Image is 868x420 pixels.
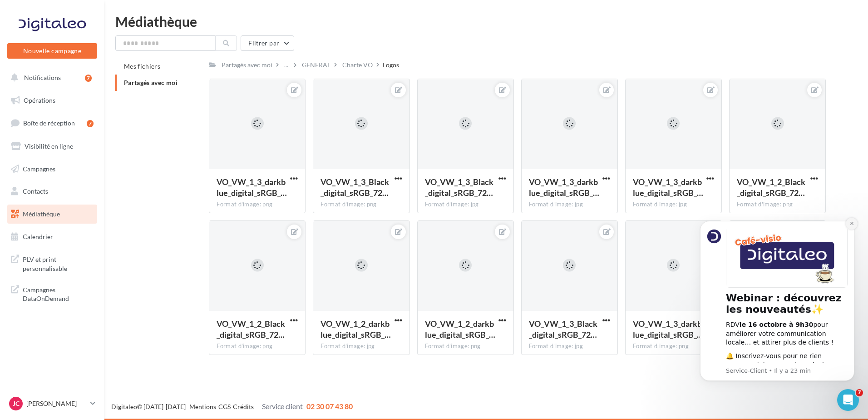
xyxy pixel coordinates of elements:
[633,200,714,209] div: Format d'image: jpg
[837,389,859,411] iframe: Intercom live chat
[633,319,703,340] span: VO_VW_1_3_darkblue_digital_sRGB_72dpi_NEG
[425,342,506,350] div: Format d'image: png
[5,205,99,224] a: Médiathèque
[87,120,94,127] div: 7
[7,43,97,59] button: Nouvelle campagne
[7,395,97,412] a: JC [PERSON_NAME]
[529,200,610,209] div: Format d'image: jpg
[124,79,178,86] span: Partagés avec moi
[217,200,298,209] div: Format d'image: png
[25,142,73,150] span: Visibilité en ligne
[425,200,506,209] div: Format d'image: jpg
[425,319,495,340] span: VO_VW_1_2_darkblue_digital_sRGB_72dpi_POS
[5,91,99,110] a: Opérations
[23,187,48,195] span: Contacts
[217,177,287,198] span: VO_VW_1_3_darkblue_digital_sRGB_72dpi_POS
[13,399,20,408] span: JC
[5,160,99,179] a: Campagnes
[633,342,714,350] div: Format d'image: png
[856,389,863,396] span: 7
[24,96,55,104] span: Opérations
[686,210,868,415] iframe: Intercom notifications message
[262,402,303,410] span: Service client
[306,402,353,410] span: 02 30 07 43 80
[23,233,53,240] span: Calendrier
[23,119,75,127] span: Boîte de réception
[737,200,818,209] div: Format d'image: png
[217,319,285,340] span: VO_VW_1_2_Black_digital_sRGB_72dpi_POS
[115,15,857,28] div: Médiathèque
[321,200,402,209] div: Format d'image: png
[233,403,254,410] a: Crédits
[321,319,391,340] span: VO_VW_1_2_darkblue_digital_sRGB_72dpi_POS
[5,280,99,307] a: Campagnes DataOnDemand
[282,59,290,71] div: ...
[321,177,389,198] span: VO_VW_1_3_Black_digital_sRGB_72dpi_POS
[5,250,99,276] a: PLV et print personnalisable
[111,403,353,410] span: © [DATE]-[DATE] - - -
[217,342,298,350] div: Format d'image: png
[111,403,137,410] a: Digitaleo
[321,342,402,350] div: Format d'image: jpg
[302,60,330,70] div: GENERAL
[23,165,55,172] span: Campagnes
[23,284,94,303] span: Campagnes DataOnDemand
[383,60,399,70] div: Logos
[241,35,294,51] button: Filtrer par
[5,227,99,246] a: Calendrier
[23,253,94,273] span: PLV et print personnalisable
[26,399,87,408] p: [PERSON_NAME]
[5,182,99,201] a: Contacts
[24,74,61,81] span: Notifications
[529,342,610,350] div: Format d'image: jpg
[342,60,373,70] div: Charte VO
[189,403,216,410] a: Mentions
[218,403,231,410] a: CGS
[222,60,272,70] div: Partagés avec moi
[633,177,703,198] span: VO_VW_1_3_darkblue_digital_sRGB_72dpi_POS
[529,319,597,340] span: VO_VW_1_3_Black_digital_sRGB_72dpi_NEG
[529,177,599,198] span: VO_VW_1_3_darkblue_digital_sRGB_72dpi_NEG
[5,137,99,156] a: Visibilité en ligne
[5,113,99,133] a: Boîte de réception7
[23,210,60,218] span: Médiathèque
[124,62,160,70] span: Mes fichiers
[5,68,95,87] button: Notifications 7
[425,177,493,198] span: VO_VW_1_3_Black_digital_sRGB_72dpi_POS
[85,75,92,82] div: 7
[737,177,805,198] span: VO_VW_1_2_Black_digital_sRGB_72dpi_NEG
